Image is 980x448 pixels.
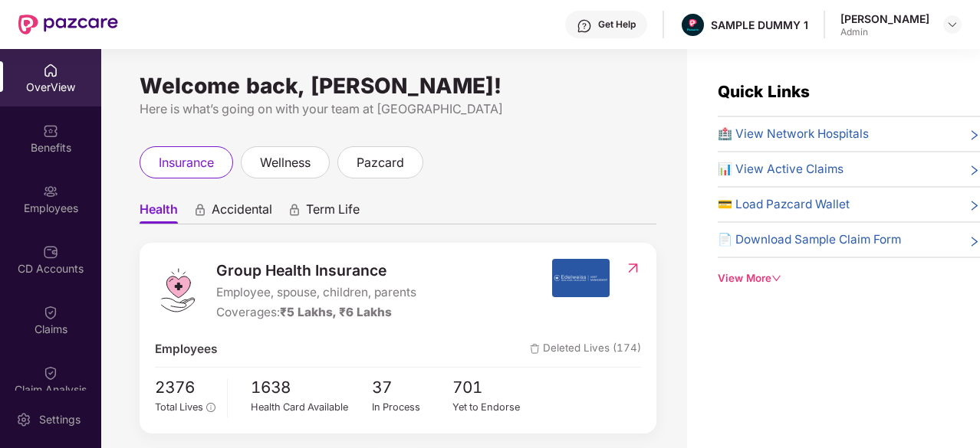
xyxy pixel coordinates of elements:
div: Yet to Endorse [452,400,534,415]
span: Quick Links [718,82,810,101]
div: [PERSON_NAME] [840,11,929,26]
span: 2376 [155,375,215,401]
span: info-circle [206,403,215,411]
span: 📊 View Active Claims [718,160,844,178]
span: Group Health Insurance [216,259,416,282]
span: right [968,234,980,249]
span: Deleted Lives (174) [530,340,641,358]
span: Term Life [306,201,360,224]
div: SAMPLE DUMMY 1 [711,18,808,32]
img: logo [155,267,201,313]
img: svg+xml;base64,PHN2ZyBpZD0iSG9tZSIgeG1sbnM9Imh0dHA6Ly93d3cudzMub3JnLzIwMDAvc3ZnIiB3aWR0aD0iMjAiIG... [43,63,58,78]
div: Settings [35,412,85,427]
img: insurerIcon [552,259,610,297]
div: Get Help [598,18,636,31]
img: svg+xml;base64,PHN2ZyBpZD0iQ2xhaW0iIHhtbG5zPSJodHRwOi8vd3d3LnczLm9yZy8yMDAwL3N2ZyIgd2lkdGg9IjIwIi... [43,305,58,320]
img: New Pazcare Logo [18,15,118,34]
span: Employee, spouse, children, parents [216,283,416,302]
span: 1638 [251,375,372,401]
span: 📄 Download Sample Claim Form [718,231,901,249]
span: Accidental [212,201,272,224]
img: svg+xml;base64,PHN2ZyBpZD0iU2V0dGluZy0yMHgyMCIgeG1sbnM9Imh0dHA6Ly93d3cudzMub3JnLzIwMDAvc3ZnIiB3aW... [16,412,31,427]
div: Coverages: [216,303,416,322]
img: svg+xml;base64,PHN2ZyBpZD0iRW1wbG95ZWVzIiB4bWxucz0iaHR0cDovL3d3dy53My5vcmcvMjAwMC9zdmciIHdpZHRoPS... [43,184,58,199]
span: 💳 Load Pazcard Wallet [718,195,850,214]
div: Here is what’s going on with your team at [GEOGRAPHIC_DATA] [140,100,656,119]
span: right [968,198,980,214]
div: View More [718,270,980,286]
div: Admin [840,26,929,38]
img: svg+xml;base64,PHN2ZyBpZD0iRHJvcGRvd24tMzJ4MzIiIHhtbG5zPSJodHRwOi8vd3d3LnczLm9yZy8yMDAwL3N2ZyIgd2... [946,18,959,31]
img: svg+xml;base64,PHN2ZyBpZD0iQ0RfQWNjb3VudHMiIGRhdGEtbmFtZT0iQ0QgQWNjb3VudHMiIHhtbG5zPSJodHRwOi8vd3... [43,244,58,260]
span: 701 [452,375,534,401]
div: animation [288,203,301,217]
span: 37 [372,375,453,401]
img: Pazcare_Alternative_logo-01-01.png [682,14,704,36]
span: Total Lives [155,401,203,413]
span: ₹5 Lakhs, ₹6 Lakhs [280,305,392,319]
span: wellness [260,153,311,172]
span: Employees [155,340,217,358]
span: pazcard [357,153,404,172]
div: Welcome back, [PERSON_NAME]! [140,80,656,92]
img: svg+xml;base64,PHN2ZyBpZD0iQ2xhaW0iIHhtbG5zPSJodHRwOi8vd3d3LnczLm9yZy8yMDAwL3N2ZyIgd2lkdGg9IjIwIi... [43,365,58,381]
span: 🏥 View Network Hospitals [718,125,869,143]
span: right [968,163,980,178]
img: svg+xml;base64,PHN2ZyBpZD0iQmVuZWZpdHMiIHhtbG5zPSJodHRwOi8vd3d3LnczLm9yZy8yMDAwL3N2ZyIgd2lkdGg9Ij... [43,123,58,139]
span: down [771,273,781,283]
div: In Process [372,400,453,415]
img: deleteIcon [530,344,540,354]
div: Health Card Available [251,400,372,415]
span: right [968,128,980,143]
img: svg+xml;base64,PHN2ZyBpZD0iSGVscC0zMngzMiIgeG1sbnM9Imh0dHA6Ly93d3cudzMub3JnLzIwMDAvc3ZnIiB3aWR0aD... [577,18,592,34]
span: Health [140,201,178,224]
span: insurance [159,153,214,172]
div: animation [193,203,207,217]
img: RedirectIcon [625,260,641,276]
